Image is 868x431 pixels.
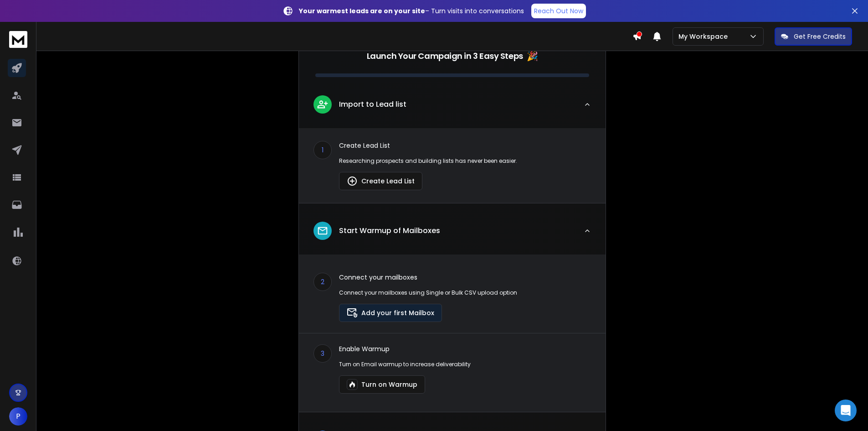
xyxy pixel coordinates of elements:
[794,32,846,41] p: Get Free Credits
[9,31,27,48] img: logo
[339,273,517,282] p: Connect your mailboxes
[339,99,406,110] p: Import to Lead list
[299,88,606,128] button: leadImport to Lead list
[299,6,425,16] strong: Your warmest leads are on your site
[527,50,538,62] span: 🎉
[339,172,422,190] button: Create Lead List
[317,99,329,110] img: lead
[9,407,27,426] button: P
[313,273,332,291] div: 2
[339,157,591,165] p: Researching prospects and building lists has never been easier.
[347,176,358,187] img: lead
[299,128,606,203] div: leadImport to Lead list
[835,400,857,421] div: Open Intercom Messenger
[339,225,440,236] p: Start Warmup of Mailboxes
[339,289,517,296] p: Connect your mailboxes using Single or Bulk CSV upload option
[775,27,852,46] button: Get Free Credits
[339,375,425,394] button: Turn on Warmup
[339,141,591,150] p: Create Lead List
[299,6,524,16] p: – Turn visits into conversations
[339,361,471,368] p: Turn on Email warmup to increase deliverability
[313,141,332,159] div: 1
[339,344,471,353] p: Enable Warmup
[313,344,332,363] div: 3
[317,225,329,237] img: lead
[367,50,523,62] p: Launch Your Campaign in 3 Easy Steps
[339,304,442,322] button: Add your first Mailbox
[678,32,731,41] p: My Workspace
[299,214,606,254] button: leadStart Warmup of Mailboxes
[531,4,586,18] a: Reach Out Now
[534,6,583,16] p: Reach Out Now
[299,254,606,412] div: leadStart Warmup of Mailboxes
